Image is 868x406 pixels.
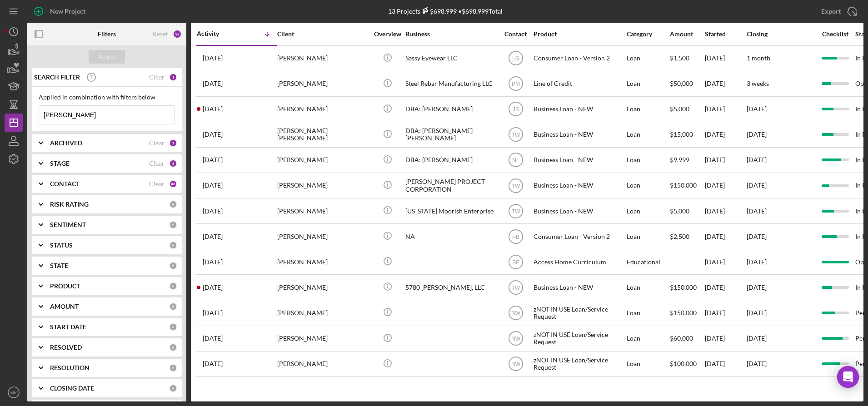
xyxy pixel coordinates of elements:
div: 46 [169,180,177,188]
div: [PERSON_NAME] [277,148,368,172]
div: Educational [627,250,669,274]
button: New Project [27,2,95,20]
div: 0 [169,221,177,229]
div: 0 [169,262,177,270]
div: Loan [627,123,669,147]
div: DBA: [PERSON_NAME]-[PERSON_NAME] [405,123,496,147]
text: PB [512,233,519,240]
div: [US_STATE] Moorish Enterprise [405,199,496,223]
text: JB [512,106,519,113]
time: 2024-12-11 04:07 [203,233,223,240]
div: 0 [169,323,177,331]
div: Loan [627,148,669,172]
div: [PERSON_NAME] [277,199,368,223]
time: 2025-10-03 15:49 [203,54,223,62]
div: [DATE] [705,352,746,376]
div: [DATE] [705,275,746,299]
span: $9,999 [670,156,689,163]
div: Clear [149,180,165,188]
div: New Project [50,2,85,20]
div: [PERSON_NAME] [277,301,368,325]
div: Line of Credit [534,72,624,96]
div: [DATE] [705,173,746,198]
time: [DATE] [747,283,767,291]
div: Clear [149,160,165,167]
time: 2024-06-05 00:27 [203,258,223,266]
time: 2025-04-09 17:21 [203,156,223,163]
div: Loan [627,46,669,70]
div: [DATE] [705,250,746,274]
b: PRODUCT [50,282,80,290]
time: [DATE] [747,233,767,240]
time: 2023-08-07 17:22 [203,309,223,317]
div: zNOT IN USE Loan/Service Request [534,352,624,376]
div: Product [534,30,624,38]
div: Loan [627,275,669,299]
text: SF [512,259,519,265]
div: Business Loan - NEW [534,97,624,121]
div: $698,999 [420,7,457,15]
div: Consumer Loan - Version 2 [534,46,624,70]
div: 0 [169,302,177,311]
div: Started [705,30,746,38]
div: [DATE] [705,123,746,147]
div: DBA: [PERSON_NAME] [405,97,496,121]
div: Export [821,2,841,20]
div: 1 [169,73,177,81]
text: NL [512,157,519,163]
div: [PERSON_NAME] [277,250,368,274]
button: Apply [89,50,125,64]
div: Business Loan - NEW [534,199,624,223]
b: STAGE [50,160,70,167]
span: $5,000 [670,207,689,215]
time: [DATE] [747,105,767,113]
div: Loan [627,97,669,121]
div: Applied in combination with filters below [39,94,175,101]
div: Checklist [816,30,854,38]
time: 2025-05-12 20:45 [203,131,223,138]
div: Business Loan - NEW [534,173,624,198]
div: [PERSON_NAME] [277,97,368,121]
span: $5,000 [670,105,689,113]
button: MK [5,383,23,401]
time: [DATE] [747,130,767,138]
span: $15,000 [670,130,693,138]
div: Consumer Loan - Version 2 [534,224,624,248]
div: Closing [747,30,815,38]
time: 2023-07-24 19:00 [203,335,223,342]
div: [DATE] [705,199,746,223]
b: START DATE [50,323,86,331]
button: Export [812,2,863,20]
div: Sassy Eyewear LLC [405,46,496,70]
div: 0 [169,364,177,372]
span: $150,000 [670,309,697,317]
div: Loan [627,199,669,223]
span: $2,500 [670,233,689,240]
div: Reset [153,30,168,38]
text: PM [512,81,520,87]
div: Business [405,30,496,38]
time: [DATE] [747,334,767,342]
time: 2024-01-12 22:24 [203,284,223,291]
span: $150,000 [670,181,697,189]
div: [DATE] [705,72,746,96]
span: $100,000 [670,360,697,367]
text: TW [511,183,520,189]
span: $60,000 [670,334,693,342]
text: TW [511,284,520,291]
div: Client [277,30,368,38]
div: Contact [499,30,533,38]
text: TW [511,208,520,214]
div: 0 [169,241,177,249]
text: MK [10,390,17,395]
time: 2023-07-03 16:01 [203,360,223,367]
div: 0 [169,282,177,290]
b: CLOSING DATE [50,385,94,392]
div: Loan [627,224,669,248]
div: [PERSON_NAME] PROJECT CORPORATION [405,173,496,198]
div: [PERSON_NAME] [277,72,368,96]
div: Business Loan - NEW [534,275,624,299]
time: 2025-09-17 21:32 [203,80,223,87]
div: [DATE] [705,97,746,121]
div: Access Home Curriculum [534,250,624,274]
